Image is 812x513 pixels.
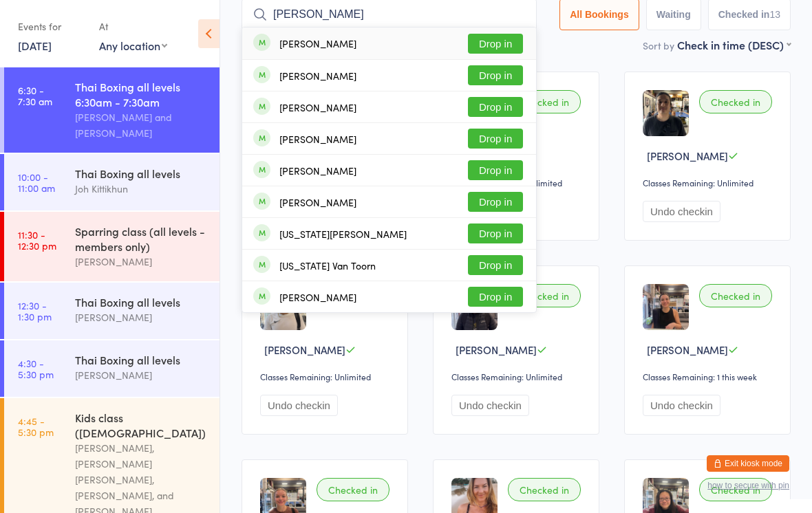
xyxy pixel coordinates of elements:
[468,287,523,307] button: Drop in
[468,34,523,54] button: Drop in
[279,165,356,176] div: [PERSON_NAME]
[279,70,356,81] div: [PERSON_NAME]
[264,342,345,357] span: [PERSON_NAME]
[647,149,728,163] span: [PERSON_NAME]
[99,15,167,38] div: At
[468,97,523,117] button: Drop in
[468,129,523,149] button: Drop in
[643,395,720,416] button: Undo checkin
[75,166,208,181] div: Thai Boxing all levels
[75,294,208,309] div: Thai Boxing all levels
[4,283,220,339] a: 12:30 -1:30 pmThai Boxing all levels[PERSON_NAME]
[468,65,523,85] button: Drop in
[279,133,356,144] div: [PERSON_NAME]
[75,223,208,254] div: Sparring class (all levels - members only)
[456,342,537,357] span: [PERSON_NAME]
[468,160,523,180] button: Drop in
[18,15,85,38] div: Events for
[260,395,338,416] button: Undo checkin
[699,284,772,307] div: Checked in
[451,371,585,382] div: Classes Remaining: Unlimited
[4,67,220,153] a: 6:30 -7:30 amThai Boxing all levels 6:30am - 7:30am[PERSON_NAME] and [PERSON_NAME]
[75,352,208,367] div: Thai Boxing all levels
[18,38,52,53] a: [DATE]
[699,478,772,501] div: Checked in
[75,181,208,197] div: Joh Kittikhun
[18,229,56,251] time: 11:30 - 12:30 pm
[643,90,689,136] img: image1746233104.png
[468,192,523,212] button: Drop in
[643,371,776,382] div: Classes Remaining: 1 this week
[707,455,789,472] button: Exit kiosk mode
[699,90,772,113] div: Checked in
[4,340,220,397] a: 4:30 -5:30 pmThai Boxing all levels[PERSON_NAME]
[18,300,52,322] time: 12:30 - 1:30 pm
[508,90,581,113] div: Checked in
[75,79,208,109] div: Thai Boxing all levels 6:30am - 7:30am
[643,284,689,330] img: image1719480926.png
[279,292,356,303] div: [PERSON_NAME]
[4,212,220,281] a: 11:30 -12:30 pmSparring class (all levels - members only)[PERSON_NAME]
[279,102,356,113] div: [PERSON_NAME]
[468,223,523,243] button: Drop in
[769,9,780,20] div: 13
[279,228,407,239] div: [US_STATE][PERSON_NAME]
[279,197,356,208] div: [PERSON_NAME]
[468,255,523,275] button: Drop in
[643,201,720,222] button: Undo checkin
[18,415,54,437] time: 4:45 - 5:30 pm
[75,109,208,141] div: [PERSON_NAME] and [PERSON_NAME]
[18,358,54,380] time: 4:30 - 5:30 pm
[677,37,791,52] div: Check in time (DESC)
[643,177,776,188] div: Classes Remaining: Unlimited
[508,478,581,501] div: Checked in
[18,171,55,193] time: 10:00 - 11:00 am
[75,254,208,270] div: [PERSON_NAME]
[18,85,52,107] time: 6:30 - 7:30 am
[75,410,208,440] div: Kids class ([DEMOGRAPHIC_DATA])
[99,38,167,53] div: Any location
[4,154,220,210] a: 10:00 -11:00 amThai Boxing all levelsJoh Kittikhun
[279,260,376,271] div: [US_STATE] Van Toorn
[317,478,389,501] div: Checked in
[279,38,356,49] div: [PERSON_NAME]
[643,39,674,52] label: Sort by
[508,284,581,307] div: Checked in
[260,371,394,382] div: Classes Remaining: Unlimited
[707,481,789,490] button: how to secure with pin
[75,367,208,383] div: [PERSON_NAME]
[75,309,208,325] div: [PERSON_NAME]
[451,395,529,416] button: Undo checkin
[647,342,728,357] span: [PERSON_NAME]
